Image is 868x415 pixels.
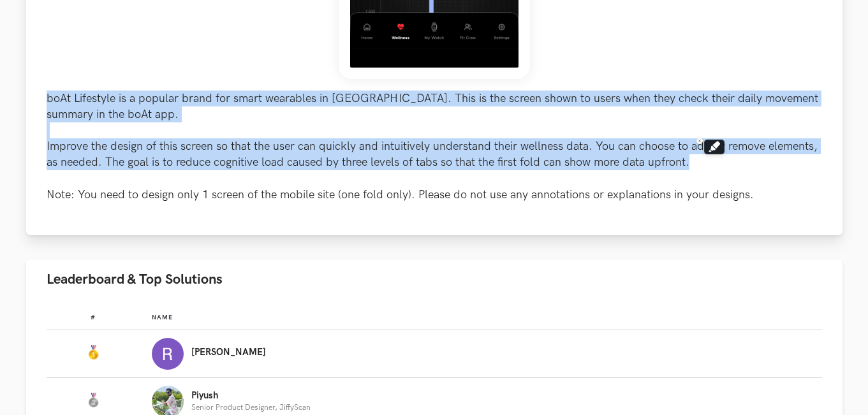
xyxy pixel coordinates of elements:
button: Leaderboard & Top Solutions [26,259,842,300]
p: Piyush [191,391,311,401]
span: # [91,314,96,321]
p: boAt Lifestyle is a popular brand for smart wearables in [GEOGRAPHIC_DATA]. This is the screen sh... [47,91,822,203]
span: Leaderboard & Top Solutions [47,271,223,288]
p: Senior Product Designer, JiffyScan [191,404,311,412]
img: Silver Medal [85,393,101,408]
img: Gold Medal [85,345,101,360]
p: [PERSON_NAME] [191,347,266,358]
img: Profile photo [152,338,184,370]
span: Name [152,314,173,321]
